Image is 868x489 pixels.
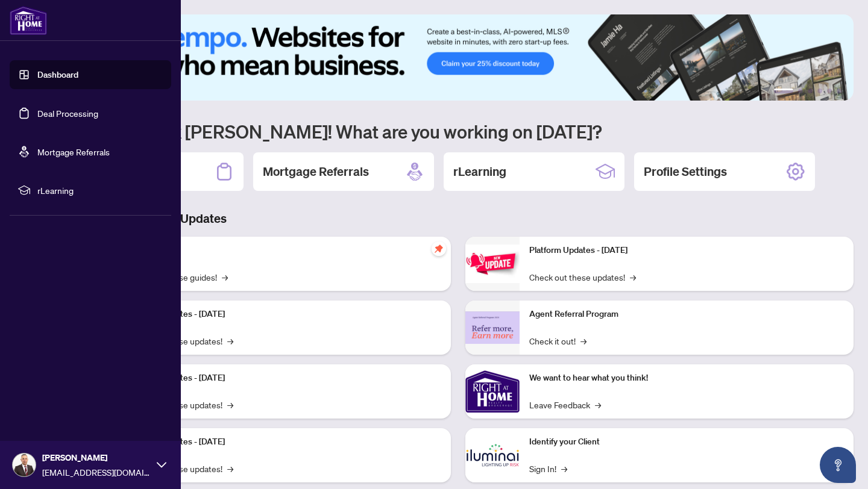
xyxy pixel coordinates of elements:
span: [PERSON_NAME] [42,451,151,464]
img: Platform Updates - June 23, 2025 [465,244,520,282]
button: 1 [774,89,793,93]
h2: Mortgage Referrals [263,163,369,180]
p: We want to hear what you think! [529,372,844,385]
button: Open asap [820,447,856,483]
p: Self-Help [127,244,441,257]
button: 5 [827,89,832,93]
p: Agent Referral Program [529,308,844,321]
a: Check it out!→ [529,334,587,347]
img: We want to hear what you think! [465,364,520,419]
button: 4 [817,89,822,93]
img: Identify your Client [465,428,520,482]
p: Platform Updates - [DATE] [529,244,844,257]
button: 6 [837,89,841,93]
span: pushpin [432,241,446,256]
span: → [227,398,233,411]
button: 2 [798,89,803,93]
h2: rLearning [453,163,506,180]
span: rLearning [37,184,163,197]
span: → [580,334,587,347]
img: Slide 0 [63,14,854,101]
span: → [595,398,601,411]
h2: Profile Settings [644,163,727,180]
img: logo [10,6,47,35]
span: → [227,334,233,347]
button: 3 [808,89,813,93]
a: Deal Processing [37,108,98,119]
span: [EMAIL_ADDRESS][DOMAIN_NAME] [42,466,151,479]
a: Sign In!→ [529,462,567,475]
img: Agent Referral Program [465,311,520,344]
span: → [561,462,567,475]
span: → [227,462,233,475]
span: → [630,270,636,284]
p: Identify your Client [529,435,844,449]
a: Dashboard [37,69,78,80]
p: Platform Updates - [DATE] [127,372,441,385]
a: Check out these updates!→ [529,270,636,284]
a: Mortgage Referrals [37,146,110,157]
h3: Brokerage & Industry Updates [63,210,854,227]
p: Platform Updates - [DATE] [127,435,441,449]
h1: Welcome back [PERSON_NAME]! What are you working on [DATE]? [63,120,854,143]
a: Leave Feedback→ [529,398,601,411]
span: → [222,270,228,284]
img: Profile Icon [13,453,36,476]
p: Platform Updates - [DATE] [127,308,441,321]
